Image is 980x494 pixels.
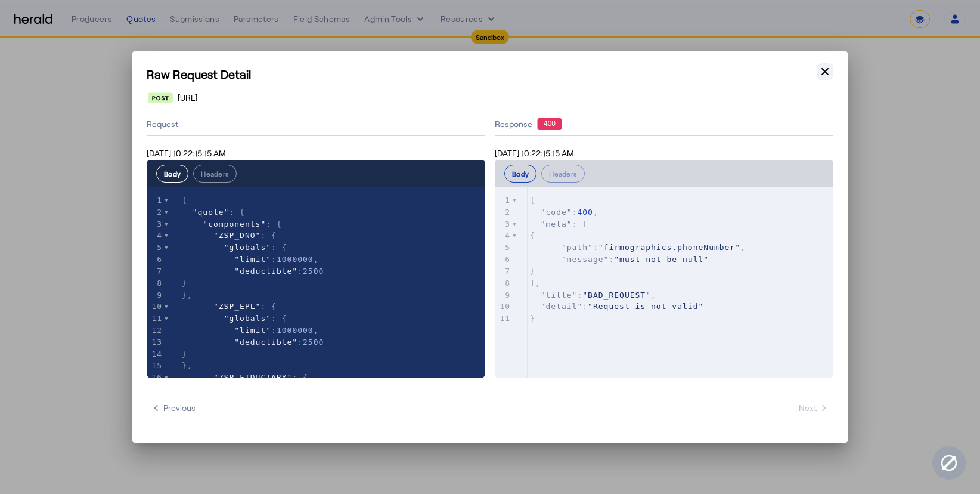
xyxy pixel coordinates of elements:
span: : { [182,220,282,229]
span: }, [182,361,193,370]
div: 13 [147,336,164,348]
span: }, [182,291,193,300]
span: 400 [577,208,593,217]
span: { [182,196,187,205]
span: "ZSP_DNO" [213,231,260,240]
span: Previous [151,402,196,414]
span: "limit" [234,255,271,264]
span: "BAD_REQUEST" [582,291,651,300]
span: "must not be null" [614,255,709,264]
span: : { [182,231,277,240]
span: "components" [203,220,266,229]
span: : , [530,243,746,252]
span: : [530,255,709,264]
div: Request [147,113,485,136]
span: "globals" [224,243,271,252]
button: Next [794,397,833,419]
span: 2500 [303,338,324,347]
h1: Raw Request Detail [147,66,833,82]
span: "message" [562,255,609,264]
div: 6 [147,254,164,265]
span: [URL] [178,92,197,104]
div: 10 [147,301,164,313]
span: : [530,302,703,311]
div: 6 [495,254,512,265]
span: : { [182,243,287,252]
div: 2 [147,206,164,218]
div: 12 [147,325,164,336]
span: "limit" [234,326,271,335]
span: : [182,267,324,276]
text: 400 [544,119,556,128]
div: 4 [147,230,164,242]
span: : , [182,255,319,264]
span: [DATE] 10:22:15:15 AM [495,148,574,158]
button: Body [504,165,536,183]
span: ], [530,279,541,288]
span: } [182,350,187,359]
span: "quote" [193,208,230,217]
span: } [530,267,535,276]
div: 9 [495,289,512,301]
span: { [530,196,535,205]
div: 7 [495,265,512,277]
div: 10 [495,301,512,313]
div: 11 [147,313,164,325]
div: 5 [495,242,512,254]
span: "title" [541,291,578,300]
button: Body [156,165,188,183]
div: 7 [147,265,164,277]
span: 1000000 [277,255,314,264]
div: 8 [495,277,512,289]
div: 15 [147,360,164,372]
span: "meta" [541,220,572,229]
span: "ZSP_EPL" [213,302,260,311]
div: 9 [147,289,164,301]
button: Headers [541,165,585,183]
div: 1 [147,194,164,206]
span: : { [182,314,287,323]
span: [DATE] 10:22:15:15 AM [147,148,226,158]
span: : [182,338,324,347]
div: 1 [495,194,512,206]
div: 2 [495,206,512,218]
span: : { [182,373,308,382]
span: : , [182,326,319,335]
span: Next [799,402,829,414]
span: "code" [541,208,572,217]
span: "ZSP_FIDUCIARY" [213,373,292,382]
div: 5 [147,242,164,254]
div: 8 [147,277,164,289]
span: : { [182,208,245,217]
span: "deductible" [234,338,297,347]
span: } [182,279,187,288]
button: Previous [147,397,200,419]
span: "Request is not valid" [588,302,703,311]
span: : , [530,291,656,300]
div: 3 [495,218,512,230]
div: 16 [147,372,164,384]
span: { [530,231,535,240]
span: : { [182,302,277,311]
button: Headers [193,165,237,183]
span: "globals" [224,314,271,323]
div: Response [495,118,833,130]
span: "deductible" [234,267,297,276]
span: "detail" [541,302,583,311]
div: 4 [495,230,512,242]
span: } [530,314,535,323]
div: 11 [495,313,512,325]
span: 2500 [303,267,324,276]
span: 1000000 [277,326,314,335]
span: : [ [530,220,588,229]
div: 3 [147,218,164,230]
span: "path" [562,243,593,252]
span: : , [530,208,598,217]
span: "firmographics.phoneNumber" [598,243,740,252]
div: 14 [147,348,164,360]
